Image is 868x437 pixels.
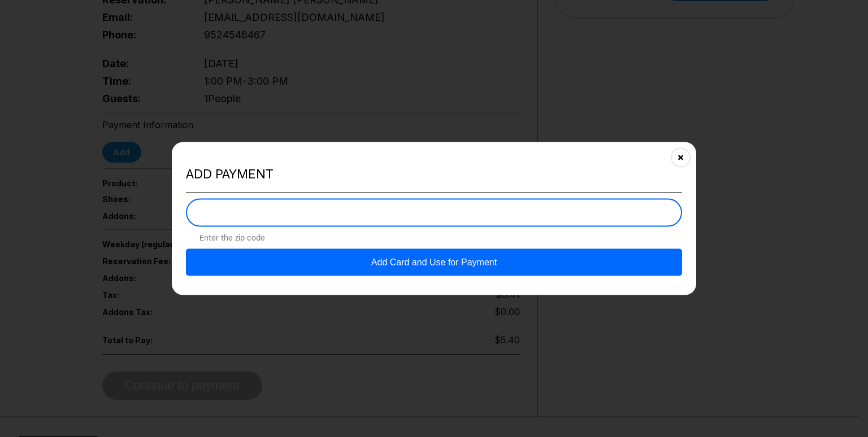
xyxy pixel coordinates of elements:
button: Close [667,143,695,171]
button: Add Card and Use for Payment [186,248,682,276]
h2: Add payment [186,167,682,182]
div: Payment form [186,198,682,276]
iframe: Secure Credit Card Form [186,199,682,226]
span: Enter the zip code [186,233,682,242]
